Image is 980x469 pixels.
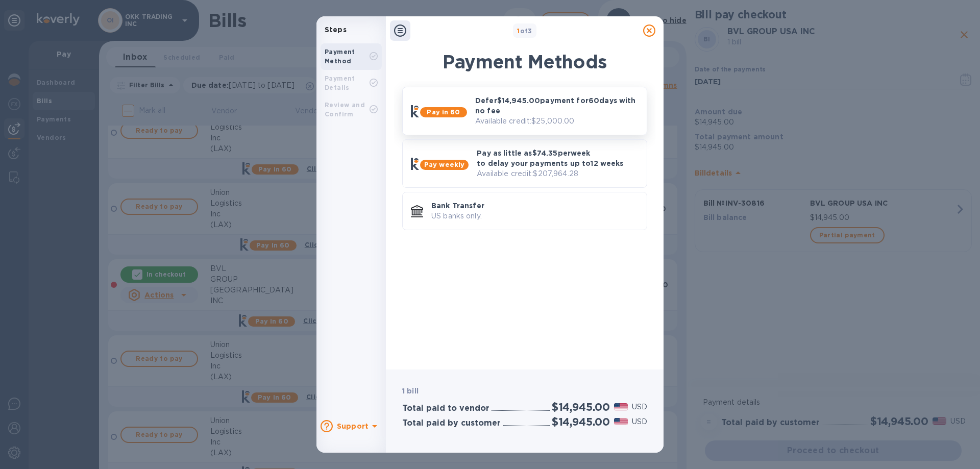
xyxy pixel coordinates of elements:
[402,387,419,395] b: 1 bill
[552,401,610,413] h2: $14,945.00
[424,161,464,168] b: Pay weekly
[431,201,639,211] p: Bank Transfer
[475,95,639,116] p: Defer $14,945.00 payment for 60 days with no fee
[477,168,639,179] p: Available credit: $207,964.28
[325,48,355,65] b: Payment Method
[632,416,647,427] p: USD
[475,116,639,127] p: Available credit: $25,000.00
[325,101,365,118] b: Review and Confirm
[552,415,610,428] h2: $14,945.00
[614,403,628,410] img: USD
[614,418,628,425] img: USD
[402,418,501,428] h3: Total paid by customer
[477,148,639,168] p: Pay as little as $74.35 per week to delay your payments up to 12 weeks
[517,27,520,35] span: 1
[517,27,532,35] b: of 3
[632,402,647,412] p: USD
[325,75,355,91] b: Payment Details
[427,108,460,116] b: Pay in 60
[402,51,647,72] h1: Payment Methods
[337,422,369,430] b: Support
[402,404,489,413] h3: Total paid to vendor
[431,211,639,221] p: US banks only.
[325,26,347,34] b: Steps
